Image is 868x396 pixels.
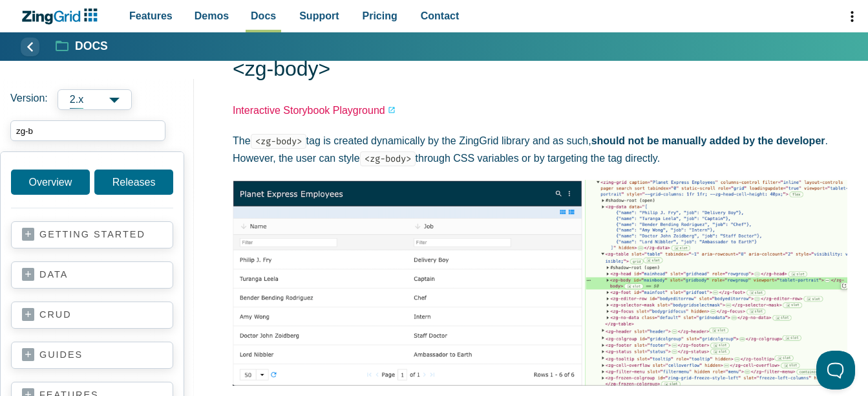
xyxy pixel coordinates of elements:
[129,7,173,25] span: Features
[233,102,396,119] a: Interactive Storybook Playground
[10,89,48,110] span: Version:
[10,120,165,141] input: search input
[360,151,416,166] code: <zg-body>
[421,7,460,25] span: Contact
[75,41,108,52] strong: Docs
[195,7,229,25] span: Demos
[233,180,847,386] img: Image of the DOM relationship for the zg-body web component tag
[21,8,104,25] a: ZingChart Logo. Click to return to the homepage
[591,135,825,146] strong: should not be manually added by the developer
[816,351,855,390] iframe: Help Scout Beacon - Open
[363,7,397,25] span: Pricing
[22,309,162,322] a: crud
[56,39,108,54] a: Docs
[233,132,847,167] p: The tag is created dynamically by the ZingGrid library and as such, . However, the user can style...
[11,170,90,195] a: Overview
[22,228,162,241] a: getting started
[233,56,847,85] h1: <zg-body>
[251,134,306,149] code: <zg-body>
[299,7,339,25] span: Support
[22,349,162,362] a: guides
[94,170,173,195] a: Releases
[10,89,184,110] label: Versions
[22,269,162,281] a: data
[251,7,276,25] span: Docs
